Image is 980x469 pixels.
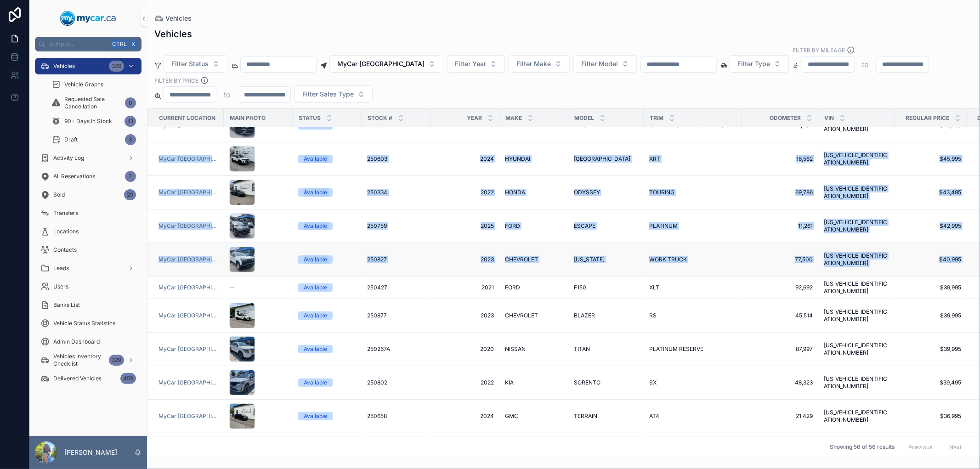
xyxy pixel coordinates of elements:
a: Vehicles [154,14,192,23]
a: [US_VEHICLE_IDENTIFICATION_NUMBER] [824,280,889,295]
div: 7 [125,171,136,182]
span: Vehicle Graphs [64,81,103,88]
a: TERRAIN [574,412,638,420]
span: [US_VEHICLE_IDENTIFICATION_NUMBER] [824,185,889,200]
span: Vehicles [53,62,75,70]
span: [US_VEHICLE_IDENTIFICATION_NUMBER] [824,308,889,323]
span: 77,500 [748,256,813,263]
a: MyCar [GEOGRAPHIC_DATA] [159,284,218,291]
span: $42,995 [900,222,961,230]
span: $40,995 [900,256,961,263]
span: 90+ Days In Stock [64,118,112,125]
a: [US_VEHICLE_IDENTIFICATION_NUMBER] [824,409,889,424]
a: Vehicle Status Statistics [35,315,142,332]
span: Odometer [770,114,801,122]
span: $36,995 [900,412,961,420]
a: MyCar [GEOGRAPHIC_DATA] [159,312,218,319]
span: Filter Make [516,59,551,68]
a: 69,786 [748,189,813,196]
a: 21,429 [748,412,813,420]
a: 92,692 [748,284,813,291]
span: $39,495 [900,379,961,386]
a: MyCar [GEOGRAPHIC_DATA] [159,379,218,386]
span: Model [574,114,594,122]
div: Available [304,283,327,292]
a: ODYSSEY [574,189,638,196]
a: FORD [505,222,563,230]
div: 329 [109,355,124,366]
span: $39,995 [900,284,961,291]
a: Users [35,278,142,295]
span: SORENTO [574,379,600,386]
a: [GEOGRAPHIC_DATA] [574,155,638,163]
a: 250334 [367,189,425,196]
a: $39,995 [900,345,961,353]
span: Vehicle Status Statistics [53,320,115,327]
span: Main Photo [230,114,266,122]
a: 250658 [367,412,425,420]
span: 250267A [367,345,390,353]
img: App logo [60,11,116,26]
a: RS [649,312,736,319]
label: FILTER BY PRICE [154,76,198,85]
span: XLT [649,284,659,291]
span: 250603 [367,155,387,163]
a: Available [298,345,356,353]
a: Available [298,412,356,420]
a: MyCar [GEOGRAPHIC_DATA] [159,189,218,196]
a: 250427 [367,284,425,291]
a: MyCar [GEOGRAPHIC_DATA] [159,345,218,353]
span: [US_VEHICLE_IDENTIFICATION_NUMBER] [824,219,889,233]
a: [US_VEHICLE_IDENTIFICATION_NUMBER] [824,342,889,356]
span: FORD [505,284,520,291]
a: 250603 [367,155,425,163]
span: 2021 [436,284,494,291]
a: BLAZER [574,312,638,319]
div: 3 [125,134,136,145]
a: MyCar [GEOGRAPHIC_DATA] [159,222,218,230]
div: 41 [125,116,136,127]
label: Filter By Mileage [793,46,845,54]
a: TITAN [574,345,638,353]
span: [GEOGRAPHIC_DATA] [574,155,630,163]
a: 2023 [436,256,494,263]
span: 250658 [367,412,387,420]
span: Stock # [368,114,392,122]
a: SX [649,379,736,386]
a: 45,514 [748,312,813,319]
a: [US_VEHICLE_IDENTIFICATION_NUMBER] [824,152,889,166]
a: [US_STATE] [574,256,638,263]
span: Admin Dashboard [53,338,100,345]
button: Jump to...CtrlK [35,37,142,51]
span: Jump to... [49,40,108,48]
span: Status [299,114,321,122]
div: Available [304,311,327,320]
a: All Reservations7 [35,168,142,185]
button: Select Button [295,85,373,103]
a: 48,323 [748,379,813,386]
span: 250334 [367,189,387,196]
span: MyCar [GEOGRAPHIC_DATA] [159,256,218,263]
button: Select Button [573,55,637,73]
a: Available [298,188,356,197]
a: 11,261 [748,222,813,230]
a: 2022 [436,189,494,196]
span: $39,995 [900,312,961,319]
div: Available [304,188,327,197]
a: Admin Dashboard [35,333,142,350]
span: VIN [824,114,834,122]
a: AT4 [649,412,736,420]
button: Select Button [730,55,789,73]
div: 459 [120,373,136,384]
a: Available [298,155,356,163]
span: WORK TRUCK [649,256,687,263]
span: Locations [53,228,79,235]
span: Filter Status [171,59,209,68]
a: Banks List [35,297,142,313]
